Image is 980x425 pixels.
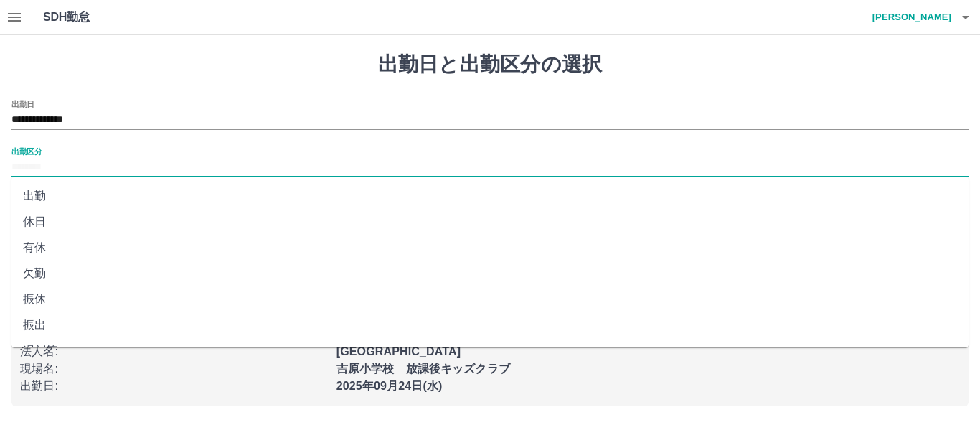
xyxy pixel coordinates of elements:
[11,338,969,364] li: 遅刻等
[11,52,969,77] h1: 出勤日と出勤区分の選択
[11,146,42,157] label: 出勤区分
[336,380,443,392] b: 2025年09月24日(水)
[20,378,328,395] p: 出勤日 :
[11,98,34,109] label: 出勤日
[20,360,328,378] p: 現場名 :
[336,363,510,375] b: 吉原小学校 放課後キッズクラブ
[11,312,969,338] li: 振出
[11,286,969,312] li: 振休
[11,183,969,209] li: 出勤
[11,209,969,235] li: 休日
[11,261,969,286] li: 欠勤
[11,235,969,261] li: 有休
